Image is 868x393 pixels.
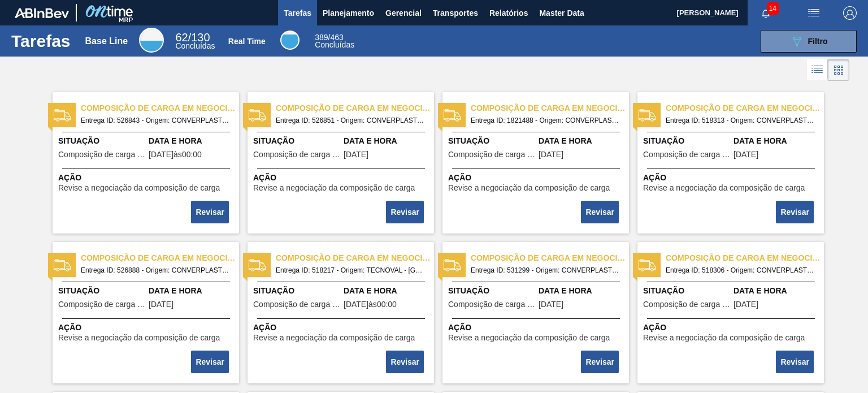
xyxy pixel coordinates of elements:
[539,150,563,159] span: 18/09/2025,
[539,6,584,20] span: Master Data
[582,200,620,224] div: Completar tarefa: 29840906
[192,200,230,224] div: Completar tarefa: 29840904
[471,264,620,277] span: Entrega ID: 531299 - Origem: CONVERPLAST - GUARULHOS (SP) - Destino: BR03
[734,300,758,309] span: 10/08/2021,
[539,135,626,147] span: Data e Hora
[253,184,415,192] span: Revise a negociação da composição de carga
[539,300,563,309] span: 26/08/2021,
[85,36,128,46] div: Base Line
[315,40,354,49] span: Concluídas
[149,285,236,297] span: Data e Hora
[643,334,805,342] span: Revise a negociação da composição de carga
[81,102,239,114] span: Composição de carga em negociação
[666,264,815,277] span: Entrega ID: 518306 - Origem: CONVERPLAST - GUARULHOS (SP) - Destino: BR20
[315,33,344,42] span: / 463
[643,150,731,159] span: Composição de carga em negociação
[734,135,821,147] span: Data e Hora
[444,107,461,124] img: status
[433,6,478,20] span: Transportes
[444,257,461,274] img: status
[58,135,146,147] span: Situação
[639,257,656,274] img: status
[58,285,146,297] span: Situação
[249,257,266,274] img: status
[448,334,610,342] span: Revise a negociação da composição de carga
[748,5,784,21] button: Notificações
[734,150,758,159] span: 23/08/2021,
[344,300,397,309] span: 31/08/2021,[object Object]
[175,33,215,50] div: Base Line
[58,322,236,334] span: Ação
[808,37,828,46] span: Filtro
[58,150,146,159] span: Composição de carga em negociação
[387,200,425,224] div: Completar tarefa: 29840905
[315,34,354,49] div: Real Time
[276,252,434,264] span: Composição de carga em negociação
[276,264,425,277] span: Entrega ID: 518217 - Origem: TECNOVAL - LORENA (SP) - Destino: BR23
[253,150,341,159] span: Composição de carga em negociação
[539,285,626,297] span: Data e Hora
[253,334,415,342] span: Revise a negociação da composição de carga
[149,135,236,147] span: Data e Hora
[448,322,626,334] span: Ação
[767,2,779,15] span: 14
[175,31,210,44] span: / 130
[666,252,824,264] span: Composição de carga em negociação
[175,41,215,50] span: Concluídas
[191,351,229,373] button: Revisar
[448,150,536,159] span: Composição de carga em negociação
[276,102,434,114] span: Composição de carga em negociação
[58,184,220,192] span: Revise a negociação da composição de carga
[643,135,731,147] span: Situação
[253,322,431,334] span: Ação
[777,349,815,374] div: Completar tarefa: 29840911
[344,285,431,297] span: Data e Hora
[276,114,425,127] span: Entrega ID: 526851 - Origem: CONVERPLAST - GUARULHOS (SP) - Destino: BR27
[761,30,857,53] button: Filtro
[253,300,341,309] span: Composição de carga em negociação
[58,300,146,309] span: Composição de carga em negociação
[489,6,528,20] span: Relatórios
[344,150,368,159] span: 19/08/2021,
[471,102,629,114] span: Composição de carga em negociação
[828,59,849,81] div: Visão em Cards
[666,102,824,114] span: Composição de carga em negociação
[81,264,230,277] span: Entrega ID: 526888 - Origem: CONVERPLAST - GUARULHOS (SP) - Destino: BR15
[581,351,619,373] button: Revisar
[777,200,815,224] div: Completar tarefa: 29840907
[581,201,619,223] button: Revisar
[81,252,239,264] span: Composição de carga em negociação
[191,201,229,223] button: Revisar
[139,28,164,53] div: Base Line
[253,172,431,184] span: Ação
[149,300,173,309] span: 03/09/2021,
[344,135,431,147] span: Data e Hora
[643,172,821,184] span: Ação
[582,349,620,374] div: Completar tarefa: 29840910
[843,6,857,20] img: Logout
[249,107,266,124] img: status
[386,201,424,223] button: Revisar
[807,6,821,20] img: userActions
[386,351,424,373] button: Revisar
[387,349,425,374] div: Completar tarefa: 29840909
[471,252,629,264] span: Composição de carga em negociação
[228,37,266,46] div: Real Time
[175,31,188,44] span: 62
[11,34,71,47] h1: Tarefas
[15,8,69,18] img: TNhmsLtSVTkK8tSr43FrP2fwEKptu5GPRR3wAAAABJRU5ErkJggg==
[448,135,536,147] span: Situação
[54,107,71,124] img: status
[471,114,620,127] span: Entrega ID: 1821488 - Origem: CONVERPLAST - GUARULHOS (SP) - Destino: BR07
[448,300,536,309] span: Composição de carga em negociação
[643,285,731,297] span: Situação
[81,114,230,127] span: Entrega ID: 526843 - Origem: CONVERPLAST - GUARULHOS (SP) - Destino: BR07
[280,31,300,50] div: Real Time
[776,351,814,373] button: Revisar
[734,285,821,297] span: Data e Hora
[58,172,236,184] span: Ação
[448,184,610,192] span: Revise a negociação da composição de carga
[666,114,815,127] span: Entrega ID: 518313 - Origem: CONVERPLAST - GUARULHOS (SP) - Destino: BR12
[776,201,814,223] button: Revisar
[253,135,341,147] span: Situação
